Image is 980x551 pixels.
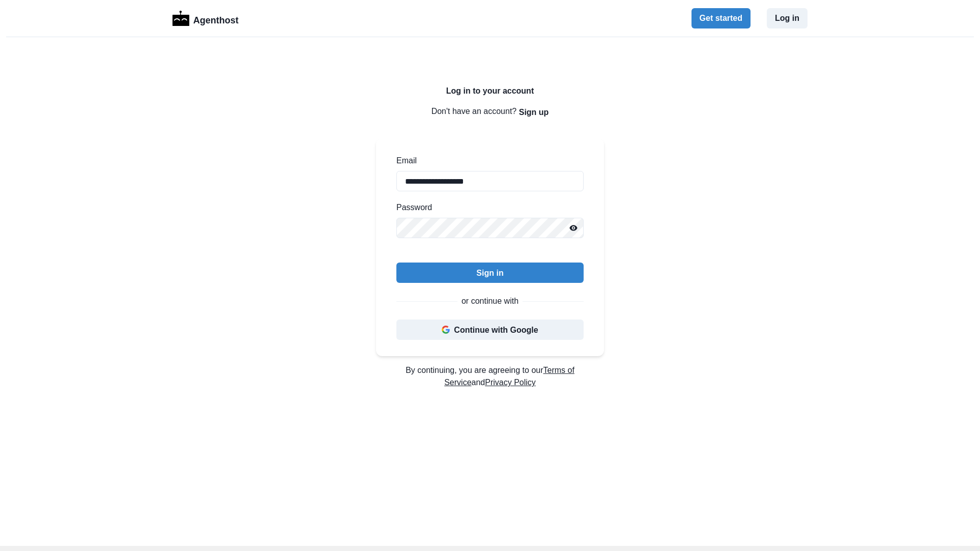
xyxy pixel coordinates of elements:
[172,10,239,27] a: LogoAgenthost
[396,320,584,340] button: Continue with Google
[519,102,549,122] button: Sign up
[376,86,604,96] h2: Log in to your account
[444,366,574,387] a: Terms of Service
[691,8,751,28] button: Get started
[767,8,808,28] button: Log in
[485,378,536,387] a: Privacy Policy
[172,11,189,26] img: Logo
[396,201,578,214] label: Password
[396,155,578,167] label: Email
[376,102,604,122] p: Don't have an account?
[193,10,239,27] p: Agenthost
[376,364,604,389] p: By continuing, you are agreeing to our and
[396,263,584,283] button: Sign in
[563,218,584,238] button: Reveal password
[462,295,518,307] p: or continue with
